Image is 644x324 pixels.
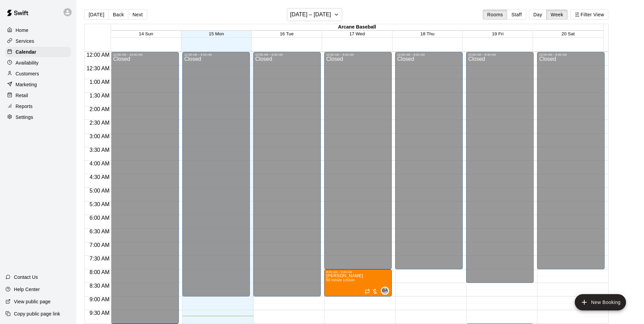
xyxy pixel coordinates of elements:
[397,53,461,56] div: 12:00 AM – 8:00 AM
[466,52,534,283] div: 12:00 AM – 8:30 AM: Closed
[84,10,109,20] button: [DATE]
[326,56,390,272] div: Closed
[5,90,71,101] a: Retail
[88,256,111,262] span: 7:30 AM
[16,81,37,88] p: Marketing
[255,56,319,299] div: Closed
[255,53,319,56] div: 12:00 AM – 9:00 AM
[14,298,51,305] p: View public page
[88,215,111,221] span: 6:00 AM
[537,52,605,269] div: 12:00 AM – 8:00 AM: Closed
[111,24,603,31] div: Arcane Baseball
[382,287,388,294] span: BA
[381,287,389,295] div: Bryan Anderson
[287,8,342,21] button: [DATE] – [DATE]
[483,10,507,20] button: Rooms
[570,10,608,20] button: Filter View
[184,53,248,56] div: 12:00 AM – 9:00 AM
[85,52,111,58] span: 12:00 AM
[14,274,38,281] p: Contact Us
[280,31,294,36] button: 16 Tue
[88,201,111,207] span: 5:30 AM
[507,10,526,20] button: Staff
[88,242,111,248] span: 7:00 AM
[16,103,33,110] p: Reports
[575,294,626,310] button: add
[88,161,111,166] span: 4:00 AM
[14,286,40,293] p: Help Center
[88,147,111,153] span: 3:30 AM
[324,269,392,296] div: 8:00 AM – 9:00 AM: 60 minute Lesson
[16,27,29,34] p: Home
[88,120,111,126] span: 2:30 AM
[290,10,331,19] h6: [DATE] – [DATE]
[395,52,463,269] div: 12:00 AM – 8:00 AM: Closed
[16,70,39,77] p: Customers
[128,10,147,20] button: Next
[5,101,71,111] a: Reports
[88,296,111,302] span: 9:00 AM
[326,53,390,56] div: 12:00 AM – 8:00 AM
[420,31,434,36] button: 18 Thu
[5,69,71,79] a: Customers
[5,36,71,46] a: Services
[468,53,532,56] div: 12:00 AM – 8:30 AM
[365,289,370,294] span: Recurring event
[88,133,111,139] span: 3:00 AM
[88,174,111,180] span: 4:30 AM
[16,114,33,121] p: Settings
[16,92,28,99] p: Retail
[5,58,71,68] a: Availability
[5,79,71,90] div: Marketing
[16,49,36,55] p: Calendar
[5,25,71,35] a: Home
[182,52,250,296] div: 12:00 AM – 9:00 AM: Closed
[88,269,111,275] span: 8:00 AM
[88,79,111,85] span: 1:00 AM
[562,31,575,36] button: 20 Sat
[85,66,111,71] span: 12:30 AM
[5,112,71,122] a: Settings
[529,10,547,20] button: Day
[88,229,111,234] span: 6:30 AM
[539,53,603,56] div: 12:00 AM – 8:00 AM
[492,31,503,36] button: 19 Fri
[5,47,71,57] a: Calendar
[88,106,111,112] span: 2:00 AM
[16,59,39,66] p: Availability
[326,270,390,274] div: 8:00 AM – 9:00 AM
[397,56,461,272] div: Closed
[88,283,111,289] span: 8:30 AM
[113,53,177,56] div: 12:00 AM – 10:00 AM
[324,52,392,269] div: 12:00 AM – 8:00 AM: Closed
[14,310,60,317] p: Copy public page link
[326,278,355,282] span: 60 minute Lesson
[539,56,603,272] div: Closed
[253,52,321,296] div: 12:00 AM – 9:00 AM: Closed
[468,56,532,285] div: Closed
[88,310,111,316] span: 9:30 AM
[88,93,111,98] span: 1:30 AM
[108,10,128,20] button: Back
[88,188,111,194] span: 5:00 AM
[111,52,179,324] div: 12:00 AM – 10:00 AM: Closed
[209,31,224,36] button: 15 Mon
[139,31,153,36] button: 14 Sun
[184,56,248,299] div: Closed
[349,31,365,36] button: 17 Wed
[546,10,568,20] button: Week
